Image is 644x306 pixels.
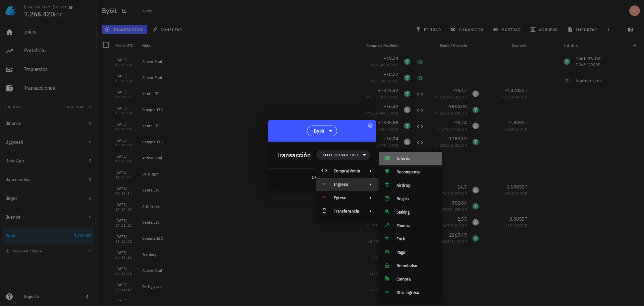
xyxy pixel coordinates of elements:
[396,223,436,228] div: Minería
[396,290,436,295] div: Otro ingreso
[314,128,324,134] span: Bybit
[396,183,436,188] div: Airdrop
[334,209,360,214] div: Transferencia
[396,250,436,255] div: Pago
[323,152,358,158] span: Seleccionar tipo
[316,205,379,218] div: Transferencia
[396,236,436,242] div: Fork
[316,178,379,191] div: Ingreso
[334,182,360,187] div: Ingreso
[396,169,436,175] div: Recompensa
[309,171,339,183] button: cancelar
[311,174,336,180] span: cancelar
[396,156,436,161] div: Interés
[316,164,379,178] div: Compra/Venta
[316,191,379,205] div: Egreso
[396,263,436,269] div: Reembolso
[396,210,436,215] div: Staking
[396,277,436,282] div: Compra
[276,150,311,160] div: Transacción
[334,195,360,201] div: Egreso
[334,168,360,174] div: Compra/Venta
[396,196,436,202] div: Regalo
